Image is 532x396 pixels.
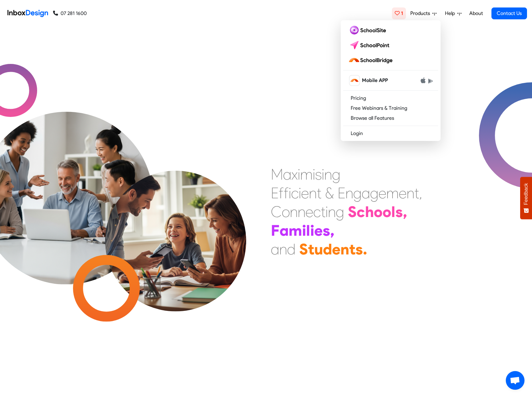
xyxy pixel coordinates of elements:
[362,184,370,202] div: a
[323,240,332,258] div: d
[291,184,299,202] div: c
[391,202,395,221] div: l
[520,177,532,219] button: Feedback - Show survey
[271,165,422,258] div: Maximising Efficient & Engagement, Connecting Schools, Families, and Students.
[445,10,457,17] span: Help
[357,202,365,221] div: c
[401,10,403,16] span: 1
[374,202,383,221] div: o
[313,165,315,184] div: i
[442,7,464,20] a: Help
[328,202,336,221] div: n
[403,202,407,221] div: ,
[279,184,284,202] div: f
[338,184,345,202] div: E
[345,184,353,202] div: n
[349,240,355,258] div: t
[314,240,323,258] div: u
[283,165,291,184] div: a
[313,202,321,221] div: c
[289,221,302,240] div: m
[291,165,298,184] div: x
[271,221,280,240] div: F
[317,184,321,202] div: t
[407,184,414,202] div: n
[299,240,308,258] div: S
[348,25,388,35] img: schoolsite logo
[284,184,289,202] div: f
[408,7,439,20] a: Products
[271,184,279,202] div: E
[325,202,328,221] div: i
[315,165,322,184] div: s
[395,202,403,221] div: s
[300,165,313,184] div: m
[305,202,313,221] div: e
[53,10,87,17] a: 07 281 1600
[506,371,525,390] div: Open chat
[343,73,438,88] a: schoolbridge icon Mobile APP
[325,184,334,202] div: &
[322,165,324,184] div: i
[362,77,388,84] span: Mobile APP
[343,113,438,123] a: Browse all Features
[348,55,395,65] img: schoolbridge logo
[348,202,357,221] div: S
[271,165,283,184] div: M
[324,165,332,184] div: n
[349,75,359,85] img: schoolbridge icon
[355,240,363,258] div: s
[323,221,330,240] div: s
[279,240,287,258] div: n
[301,184,309,202] div: e
[306,221,310,240] div: l
[523,183,529,205] span: Feedback
[287,240,295,258] div: d
[343,128,438,138] a: Login
[299,184,301,202] div: i
[491,7,527,19] a: Contact Us
[310,221,314,240] div: i
[309,184,317,202] div: n
[289,184,291,202] div: i
[392,7,406,19] a: 1
[414,184,419,202] div: t
[419,184,422,202] div: ,
[386,184,399,202] div: m
[343,103,438,113] a: Free Webinars & Training
[336,202,344,221] div: g
[363,240,367,258] div: .
[383,202,391,221] div: o
[321,202,325,221] div: t
[330,221,334,240] div: ,
[343,93,438,103] a: Pricing
[332,165,340,184] div: g
[314,221,323,240] div: e
[332,240,340,258] div: e
[340,240,349,258] div: n
[410,10,432,17] span: Products
[399,184,407,202] div: e
[348,40,392,50] img: schoolpoint logo
[271,240,279,258] div: a
[87,135,264,311] img: parents_with_child.png
[282,202,290,221] div: o
[370,184,378,202] div: g
[341,20,441,141] div: Products
[378,184,386,202] div: e
[308,240,314,258] div: t
[290,202,298,221] div: n
[298,165,300,184] div: i
[298,202,305,221] div: n
[271,202,282,221] div: C
[365,202,374,221] div: h
[353,184,362,202] div: g
[280,221,289,240] div: a
[467,7,485,20] a: About
[302,221,306,240] div: i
